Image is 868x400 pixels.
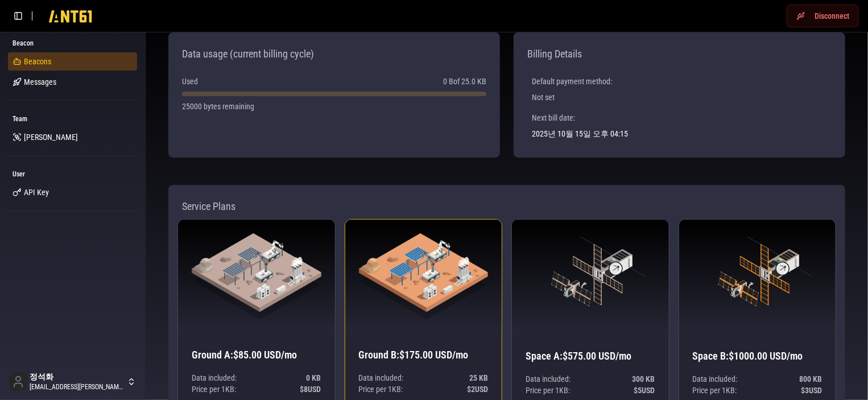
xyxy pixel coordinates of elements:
[307,372,321,383] span: 0 KB
[693,373,822,385] p: Data included:
[192,383,321,395] p: Price per 1 KB :
[192,372,321,383] p: Data included:
[693,385,822,396] p: Price per 1 KB :
[359,347,489,363] h3: Ground B : $175.00 USD/mo
[469,372,488,383] span: 25 KB
[24,131,78,143] span: [PERSON_NAME]
[192,233,321,320] img: Ground A graphic
[467,383,488,395] span: $ 2 USD
[192,347,321,363] h3: Ground A : $85.00 USD/mo
[532,128,827,139] div: 2025년 10월 15일 오후 04:15
[693,233,822,321] img: Space B graphic
[633,373,655,385] span: 300 KB
[8,110,137,128] div: Team
[30,372,125,382] span: 정석화
[799,373,822,385] span: 800 KB
[526,385,655,396] p: Price per 1 KB :
[24,56,51,67] span: Beacons
[526,348,655,364] h3: Space A : $575.00 USD/mo
[8,73,137,91] a: Messages
[693,348,822,364] h3: Space B : $1000.00 USD/mo
[532,76,827,87] div: Default payment method:
[527,46,582,62] span: Billing Details
[634,385,655,396] span: $ 5 USD
[300,383,321,395] span: $ 8 USD
[177,194,836,219] div: Service Plans
[526,233,655,321] img: Space A graphic
[24,76,56,88] span: Messages
[177,42,319,67] div: Data usage (current billing cycle)
[182,76,198,87] span: Used
[532,112,827,123] div: Next bill date:
[359,372,489,383] p: Data included:
[8,165,137,183] div: User
[5,368,140,395] button: 정석화[EMAIL_ADDRESS][PERSON_NAME][DOMAIN_NAME]
[8,128,137,146] a: [PERSON_NAME]
[30,382,125,391] span: [EMAIL_ADDRESS][PERSON_NAME][DOMAIN_NAME]
[24,187,49,198] span: API Key
[532,93,555,102] span: Not set
[443,76,486,87] span: 0 B of 25.0 KB
[8,183,137,201] a: API Key
[182,101,486,112] div: 25000 bytes remaining
[8,34,137,52] div: Beacon
[359,233,489,320] img: Ground B graphic
[801,385,822,396] span: $ 3 USD
[359,383,489,395] p: Price per 1 KB :
[526,373,655,385] p: Data included:
[787,5,859,27] button: Disconnect
[8,52,137,71] a: Beacons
